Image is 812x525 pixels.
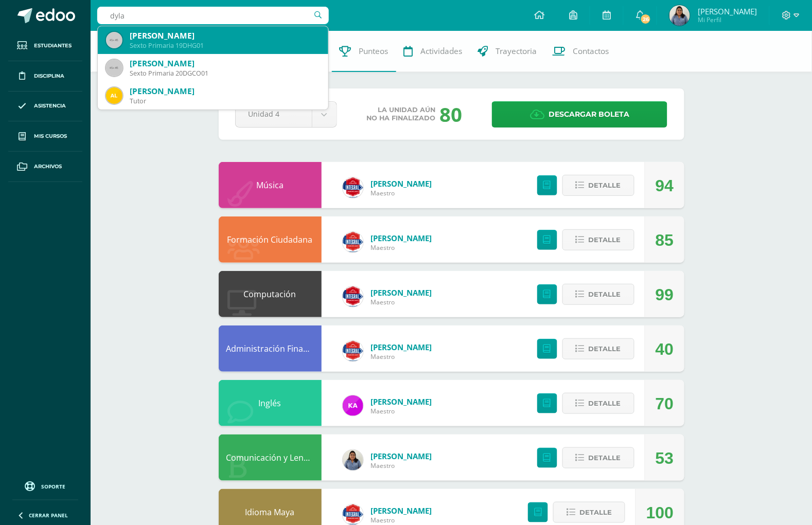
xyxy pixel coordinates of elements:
a: [PERSON_NAME] [371,505,432,516]
button: Detalle [562,393,634,414]
div: Computación [219,271,322,317]
div: 99 [656,271,674,318]
span: Detalle [589,394,621,413]
span: Maestro [371,352,432,361]
a: Descargar boleta [492,101,667,128]
span: Asistencia [34,102,66,110]
button: Detalle [562,229,634,250]
a: Trayectoria [470,31,545,72]
span: Detalle [589,448,621,467]
span: Maestro [371,243,432,252]
button: Detalle [562,175,634,196]
a: Soporte [12,479,78,493]
button: Detalle [553,502,625,523]
img: 1f08575b25789602157ab6fdc0f2fec4.png [343,504,363,525]
span: Detalle [589,230,621,249]
span: Detalle [589,339,621,358]
a: Contactos [545,31,617,72]
span: Actividades [421,46,463,57]
img: 4b944cd152fa08f9135bb134d888d705.png [343,395,363,416]
a: [PERSON_NAME] [371,178,432,189]
span: Descargar boleta [549,102,629,127]
div: Tutor [130,97,320,105]
a: [PERSON_NAME] [371,342,432,352]
span: Maestro [371,516,432,524]
a: Disciplina [8,61,82,92]
img: df62eb7eda5568c48031bccdcdcee392.png [106,87,122,104]
div: [PERSON_NAME] [130,86,320,97]
div: 94 [656,162,674,209]
span: Detalle [589,285,621,304]
div: 80 [440,101,463,128]
span: La unidad aún no ha finalizado [367,106,436,122]
img: dac26b60a093e0c11462deafd29d7a2b.png [343,177,363,198]
span: Maestro [371,407,432,415]
img: 1f08575b25789602157ab6fdc0f2fec4.png [343,341,363,361]
div: [PERSON_NAME] [130,58,320,69]
a: [PERSON_NAME] [371,396,432,407]
span: Estudiantes [34,42,72,50]
img: c29edd5519ed165661ad7af758d39eaf.png [669,5,690,26]
div: 85 [656,217,674,263]
div: Sexto Primaria 19DHG01 [130,41,320,50]
img: 45x45 [106,32,122,48]
a: Mis cursos [8,121,82,152]
a: Punteos [332,31,396,72]
img: 7c65b46f2cb32956267babee8f0213dd.png [343,450,363,470]
div: 40 [656,326,674,372]
span: Mi Perfil [698,15,757,24]
img: 1f08575b25789602157ab6fdc0f2fec4.png [343,232,363,252]
span: Cerrar panel [29,512,68,519]
img: be8102e1d6aaef58604e2e488bb7b270.png [343,286,363,307]
span: Archivos [34,162,62,171]
div: Administración Financiera [219,325,322,372]
div: Sexto Primaria 20DGCO01 [130,69,320,78]
span: Disciplina [34,72,64,80]
span: Mis cursos [34,132,67,140]
a: Asistencia [8,92,82,122]
a: [PERSON_NAME] [371,451,432,461]
a: Archivos [8,152,82,182]
a: Estudiantes [8,31,82,61]
button: Detalle [562,447,634,468]
input: Busca un usuario... [97,7,329,24]
span: Detalle [579,503,612,522]
span: Maestro [371,461,432,470]
span: Detalle [589,176,621,195]
span: [PERSON_NAME] [698,6,757,16]
a: Actividades [396,31,470,72]
div: Formación Ciudadana [219,216,322,263]
span: Punteos [359,46,389,57]
a: Unidad 4 [236,102,337,127]
span: Maestro [371,189,432,197]
a: [PERSON_NAME] [371,287,432,298]
div: [PERSON_NAME] [130,30,320,41]
a: [PERSON_NAME] [371,233,432,243]
span: Maestro [371,298,432,306]
span: 26 [640,13,651,25]
div: Comunicación y Lenguaje [219,435,322,481]
div: 53 [656,435,674,481]
span: Unidad 4 [249,102,299,126]
img: 45x45 [106,60,122,76]
button: Detalle [562,284,634,305]
div: Música [219,162,322,208]
span: Soporte [42,483,66,490]
span: Contactos [573,46,609,57]
div: 70 [656,381,674,427]
span: Trayectoria [496,46,537,57]
button: Detalle [562,338,634,359]
div: Inglés [219,380,322,426]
